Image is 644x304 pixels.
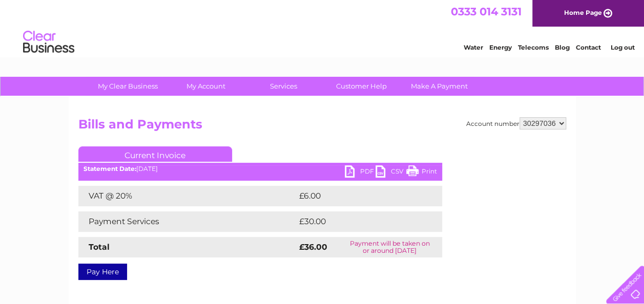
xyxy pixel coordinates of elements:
a: Energy [489,44,512,51]
img: logo.png [23,27,75,58]
a: Water [464,44,483,51]
a: Services [241,77,326,96]
a: Pay Here [78,264,127,280]
div: Clear Business is a trading name of Verastar Limited (registered in [GEOGRAPHIC_DATA] No. 3667643... [80,6,565,50]
a: Log out [610,44,634,51]
td: VAT @ 20% [78,186,297,206]
a: 0333 014 3131 [451,5,522,18]
a: Customer Help [319,77,404,96]
b: Statement Date: [84,165,136,172]
a: Current Invoice [78,146,232,162]
strong: £36.00 [299,242,327,252]
a: Telecoms [518,44,549,51]
a: Blog [555,44,570,51]
div: Account number [466,117,566,129]
a: My Clear Business [86,77,170,96]
a: Contact [576,44,601,51]
td: Payment Services [78,211,297,232]
a: PDF [345,165,376,180]
td: Payment will be taken on or around [DATE] [337,237,442,257]
h2: Bills and Payments [78,117,566,137]
a: Make A Payment [397,77,482,96]
a: Print [406,165,437,180]
td: £6.00 [297,186,419,206]
td: £30.00 [297,211,422,232]
a: My Account [163,77,248,96]
div: [DATE] [78,165,442,172]
a: CSV [376,165,406,180]
strong: Total [89,242,110,252]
